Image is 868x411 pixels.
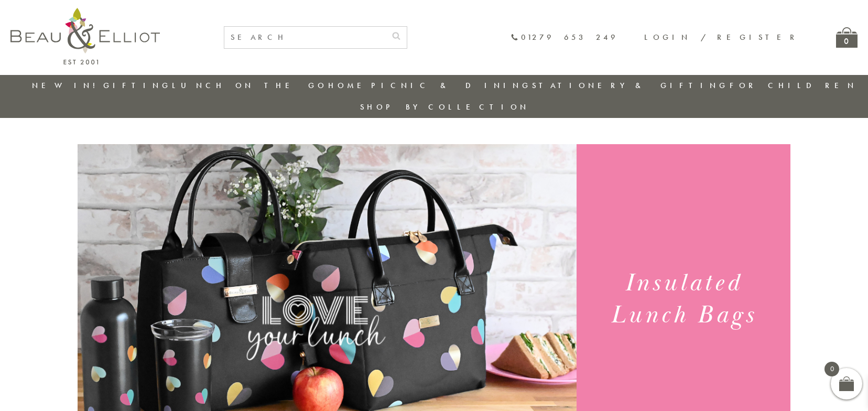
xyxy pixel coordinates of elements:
input: SEARCH [224,27,386,48]
a: New in! [32,80,102,91]
a: For Children [730,80,857,91]
a: Home [328,80,370,91]
a: Login / Register [644,32,799,42]
a: Picnic & Dining [371,80,531,91]
h1: Insulated Lunch Bags [589,267,777,331]
a: 01279 653 249 [511,33,618,42]
a: Lunch On The Go [172,80,327,91]
a: Shop by collection [360,102,529,112]
span: 0 [824,362,839,376]
a: 0 [836,27,858,48]
img: logo [10,8,160,64]
a: Stationery & Gifting [532,80,729,91]
a: Gifting [103,80,171,91]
